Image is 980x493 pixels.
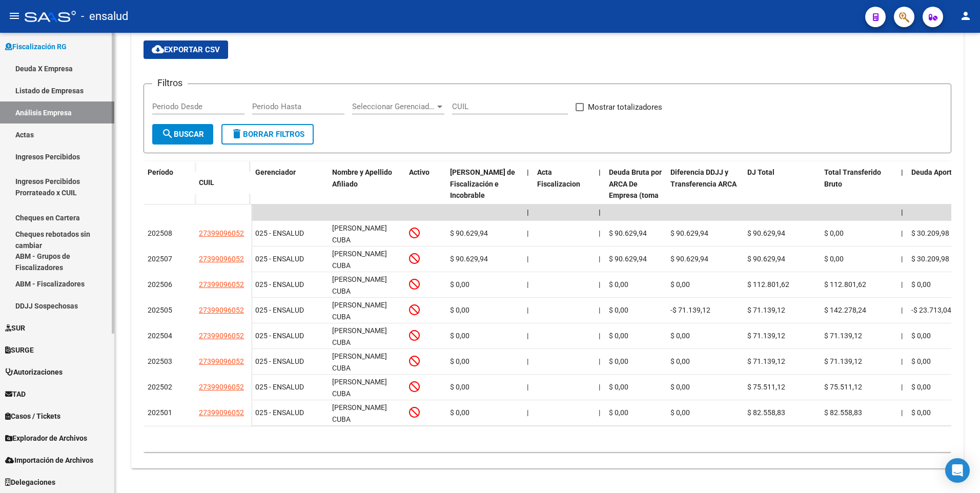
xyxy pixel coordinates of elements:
[195,172,251,194] datatable-header-cell: CUIL
[255,408,304,417] span: 025 - ENSALUD
[599,255,600,263] span: |
[148,408,172,417] span: 202501
[332,403,387,435] span: [PERSON_NAME] CUBA [PERSON_NAME]
[911,332,931,340] span: $ 0,00
[911,229,949,237] span: $ 30.209,98
[945,458,970,483] div: Open Intercom Messenger
[352,102,435,111] span: Seleccionar Gerenciador
[824,255,844,263] span: $ 0,00
[824,306,866,314] span: $ 142.278,24
[332,378,387,409] span: [PERSON_NAME] CUBA [PERSON_NAME]
[599,168,601,176] span: |
[743,161,820,230] datatable-header-cell: DJ Total
[533,161,595,230] datatable-header-cell: Acta Fiscalizacion
[148,168,173,176] span: Período
[527,357,528,365] span: |
[901,306,903,314] span: |
[599,383,600,391] span: |
[747,357,785,365] span: $ 71.139,12
[670,255,708,263] span: $ 90.629,94
[609,306,628,314] span: $ 0,00
[599,208,601,216] span: |
[527,383,528,391] span: |
[901,255,903,263] span: |
[450,280,469,289] span: $ 0,00
[5,410,60,422] span: Casos / Tickets
[670,383,690,391] span: $ 0,00
[161,128,174,140] mat-icon: search
[450,357,469,365] span: $ 0,00
[148,229,172,237] span: 202508
[824,408,862,417] span: $ 82.558,83
[595,161,605,230] datatable-header-cell: |
[5,455,93,466] span: Importación de Archivos
[901,408,903,417] span: |
[911,255,949,263] span: $ 30.209,98
[609,255,647,263] span: $ 90.629,94
[824,383,862,391] span: $ 75.511,12
[148,332,172,340] span: 202504
[747,168,774,176] span: DJ Total
[527,306,528,314] span: |
[255,280,304,289] span: 025 - ENSALUD
[911,408,931,417] span: $ 0,00
[5,322,25,334] span: SUR
[255,229,304,237] span: 025 - ENSALUD
[328,161,405,230] datatable-header-cell: Nombre y Apellido Afiliado
[609,408,628,417] span: $ 0,00
[5,433,87,444] span: Explorador de Archivos
[901,383,903,391] span: |
[332,326,387,358] span: [PERSON_NAME] CUBA [PERSON_NAME]
[609,357,628,365] span: $ 0,00
[747,332,785,340] span: $ 71.139,12
[609,168,662,223] span: Deuda Bruta por ARCA De Empresa (toma en cuenta todos los afiliados)
[255,357,304,365] span: 025 - ENSALUD
[901,357,903,365] span: |
[5,366,63,378] span: Autorizaciones
[747,408,785,417] span: $ 82.558,83
[747,383,785,391] span: $ 75.511,12
[199,383,244,391] span: 27399096052
[255,383,304,391] span: 025 - ENSALUD
[527,408,528,417] span: |
[450,255,488,263] span: $ 90.629,94
[332,224,387,256] span: [PERSON_NAME] CUBA [PERSON_NAME]
[148,280,172,289] span: 202506
[747,306,785,314] span: $ 71.139,12
[824,168,881,188] span: Total Transferido Bruto
[148,357,172,365] span: 202503
[670,357,690,365] span: $ 0,00
[450,168,515,200] span: [PERSON_NAME] de Fiscalización e Incobrable
[409,168,430,176] span: Activo
[199,357,244,365] span: 27399096052
[5,388,26,400] span: TAD
[527,332,528,340] span: |
[251,161,328,230] datatable-header-cell: Gerenciador
[332,301,387,333] span: [PERSON_NAME] CUBA [PERSON_NAME]
[148,306,172,314] span: 202505
[527,168,529,176] span: |
[901,332,903,340] span: |
[599,306,600,314] span: |
[911,280,931,289] span: $ 0,00
[599,408,600,417] span: |
[148,255,172,263] span: 202507
[199,306,244,314] span: 27399096052
[5,344,34,356] span: SURGE
[152,43,164,55] mat-icon: cloud_download
[405,161,446,230] datatable-header-cell: Activo
[670,229,708,237] span: $ 90.629,94
[527,255,528,263] span: |
[666,161,743,230] datatable-header-cell: Diferencia DDJJ y Transferencia ARCA
[199,255,244,263] span: 27399096052
[332,352,387,384] span: [PERSON_NAME] CUBA [PERSON_NAME]
[670,306,710,314] span: -$ 71.139,12
[599,229,600,237] span: |
[332,168,392,188] span: Nombre y Apellido Afiliado
[144,40,228,59] button: Exportar CSV
[5,477,55,488] span: Delegaciones
[824,229,844,237] span: $ 0,00
[609,280,628,289] span: $ 0,00
[332,250,387,281] span: [PERSON_NAME] CUBA [PERSON_NAME]
[911,168,956,176] span: Deuda Aporte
